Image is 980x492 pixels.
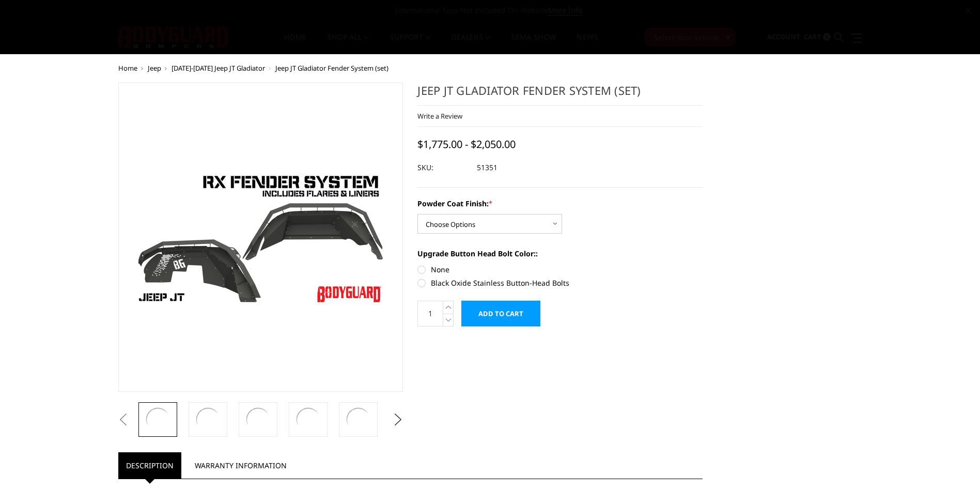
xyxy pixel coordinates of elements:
[172,63,265,73] a: [DATE]-[DATE] Jeep JT Gladiator
[144,405,172,434] img: Jeep JT Gladiator Fender System (set)
[328,34,369,54] a: shop all
[804,23,831,51] a: Cart 0
[654,32,719,43] span: Select Your Vehicle
[577,34,598,54] a: News
[452,34,491,54] a: Dealers
[131,165,390,310] img: Jeep JT Gladiator Fender System (set)
[118,83,403,392] a: Jeep JT Gladiator Fender System (set)
[244,405,272,434] img: Jeep JT Gladiator Fender System (set)
[823,33,831,41] span: 0
[644,28,736,46] button: Select Your Vehicle
[417,277,703,288] label: Black Oxide Stainless Button-Head Bolts
[417,248,703,259] label: Upgrade Button Head Bolt Color::
[417,137,516,151] span: $1,775.00 - $2,050.00
[390,412,406,428] button: Next
[477,158,497,177] dd: 51351
[767,32,800,41] span: Account
[767,23,800,51] a: Account
[417,198,703,209] label: Powder Coat Finish:
[284,34,306,54] a: Home
[461,301,540,326] input: Add to Cart
[118,26,229,48] img: BODYGUARD BUMPERS
[417,111,462,121] a: Write a Review
[275,63,388,73] span: Jeep JT Gladiator Fender System (set)
[294,405,322,434] img: Jeep JT Gladiator Fender System (set)
[344,405,372,434] img: Jeep JT Gladiator Fender System (set)
[118,452,181,479] a: Description
[804,32,821,41] span: Cart
[417,264,703,275] label: None
[417,158,469,177] dt: SKU:
[726,31,730,42] span: ▾
[194,405,222,434] img: Jeep JT Gladiator Fender System (set)
[187,452,294,479] a: Warranty Information
[548,5,582,15] a: More Info
[148,63,161,73] a: Jeep
[390,34,431,54] a: Support
[116,412,131,428] button: Previous
[118,63,137,73] a: Home
[417,83,703,106] h1: Jeep JT Gladiator Fender System (set)
[511,34,556,54] a: SEMA Show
